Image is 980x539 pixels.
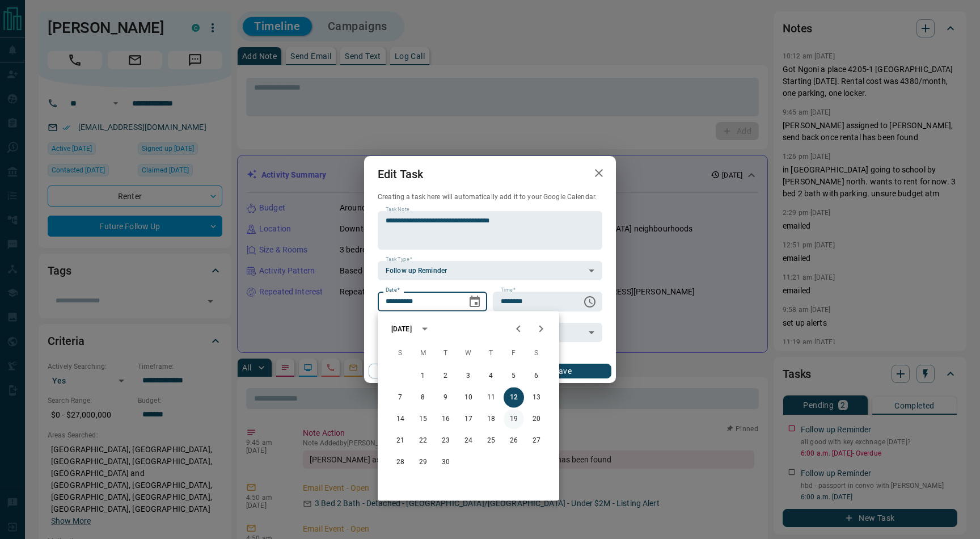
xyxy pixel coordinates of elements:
button: 24 [458,431,479,451]
div: Follow up Reminder [378,261,602,280]
button: Next month [530,318,552,340]
button: 3 [458,366,479,386]
button: 26 [504,431,524,451]
p: Creating a task here will automatically add it to your Google Calendar. [378,192,602,202]
button: 22 [413,431,433,451]
button: 10 [458,388,479,408]
span: Monday [413,342,433,365]
span: Wednesday [458,342,479,365]
span: Sunday [390,342,411,365]
button: 21 [390,431,411,451]
button: 27 [526,431,547,451]
button: 11 [481,388,501,408]
button: Cancel [369,364,466,378]
button: Previous month [507,318,530,340]
button: 1 [413,366,433,386]
button: 19 [504,409,524,429]
button: 13 [526,388,547,408]
span: Saturday [526,342,547,365]
button: 5 [504,366,524,386]
button: 16 [436,409,456,429]
span: Thursday [481,342,501,365]
button: 29 [413,452,433,473]
button: calendar view is open, switch to year view [415,319,434,339]
button: Choose time, selected time is 6:00 AM [578,290,601,313]
button: 17 [458,409,479,429]
label: Date [386,287,400,294]
button: 9 [436,388,456,408]
button: 7 [390,388,411,408]
button: 28 [390,452,411,473]
label: Task Type [386,256,412,263]
button: 20 [526,409,547,429]
button: 12 [504,388,524,408]
button: Choose date, selected date is Sep 12, 2025 [463,290,486,313]
h2: Edit Task [364,156,437,192]
button: 23 [436,431,456,451]
label: Time [501,287,516,294]
button: 15 [413,409,433,429]
span: Friday [504,342,524,365]
label: Task Note [386,206,409,213]
button: 4 [481,366,501,386]
button: 2 [436,366,456,386]
button: 8 [413,388,433,408]
button: 6 [526,366,547,386]
span: Tuesday [436,342,456,365]
button: 25 [481,431,501,451]
button: 14 [390,409,411,429]
button: 30 [436,452,456,473]
div: [DATE] [391,324,412,334]
button: 18 [481,409,501,429]
button: Save [514,364,611,378]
